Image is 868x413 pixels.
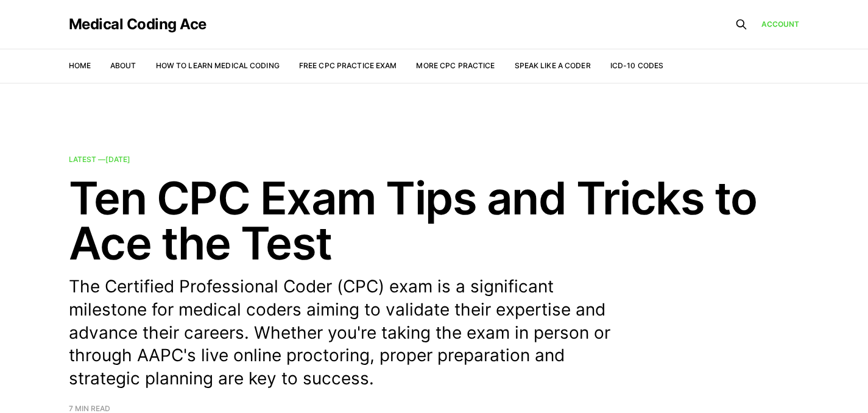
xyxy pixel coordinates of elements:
[156,61,280,70] a: How to Learn Medical Coding
[69,175,800,266] h2: Ten CPC Exam Tips and Tricks to Ace the Test
[299,61,397,70] a: Free CPC Practice Exam
[69,155,130,164] span: Latest —
[515,61,591,70] a: Speak Like a Coder
[69,275,629,390] p: The Certified Professional Coder (CPC) exam is a significant milestone for medical coders aiming ...
[69,156,800,412] a: Latest —[DATE] Ten CPC Exam Tips and Tricks to Ace the Test The Certified Professional Coder (CPC...
[105,155,130,164] time: [DATE]
[416,61,495,70] a: More CPC Practice
[69,405,110,412] span: 7 min read
[69,61,91,70] a: Home
[804,353,868,413] iframe: portal-trigger
[110,61,136,70] a: About
[69,17,206,32] a: Medical Coding Ace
